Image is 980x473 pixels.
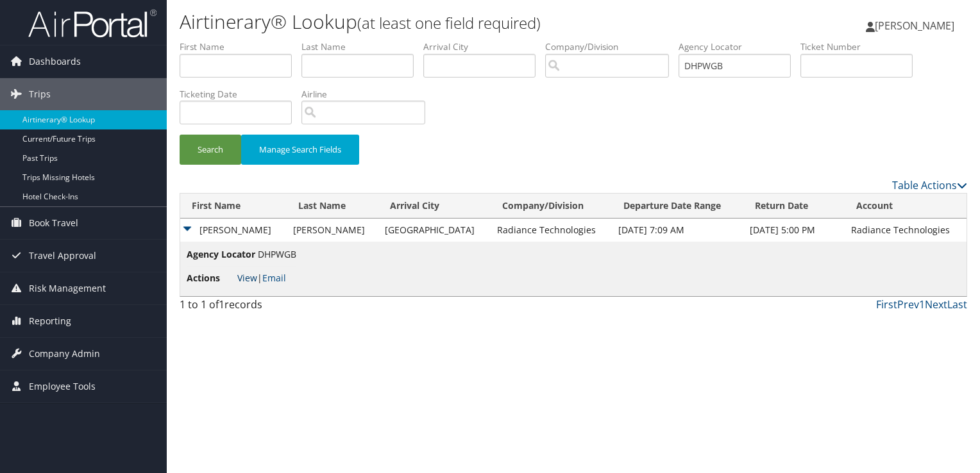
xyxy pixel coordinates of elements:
label: First Name [180,40,301,53]
span: DHPWGB [258,248,296,260]
h1: Airtinerary® Lookup [180,8,705,35]
th: Account: activate to sort column ascending [845,194,967,219]
span: 1 [219,297,224,311]
a: View [237,272,257,284]
th: Last Name: activate to sort column ascending [287,194,379,219]
span: [PERSON_NAME] [875,19,954,33]
a: Last [947,297,967,311]
td: [GEOGRAPHIC_DATA] [378,219,490,242]
small: (at least one field required) [357,12,541,33]
span: Travel Approval [29,240,96,272]
th: Departure Date Range: activate to sort column ascending [612,194,743,219]
img: airportal-logo.png [28,8,156,38]
a: Email [262,272,286,284]
td: [PERSON_NAME] [287,219,379,242]
span: Trips [29,78,51,110]
td: [DATE] 7:09 AM [612,219,743,242]
label: Company/Division [545,40,679,53]
label: Arrival City [423,40,545,53]
a: Next [925,297,947,311]
td: [PERSON_NAME] [180,219,287,242]
th: Return Date: activate to sort column ascending [743,194,845,219]
a: Table Actions [892,178,967,192]
span: Dashboards [29,46,81,78]
label: Ticketing Date [180,88,301,101]
span: Employee Tools [29,370,96,402]
a: 1 [919,297,925,311]
span: | [237,272,286,284]
label: Ticket Number [800,40,922,53]
td: [DATE] 5:00 PM [743,219,845,242]
span: Reporting [29,305,71,337]
span: Risk Management [29,272,106,304]
label: Airline [301,88,435,101]
span: Agency Locator [187,247,255,261]
a: Prev [897,297,919,311]
span: Company Admin [29,338,100,370]
a: [PERSON_NAME] [866,6,967,45]
label: Last Name [301,40,423,53]
span: Actions [187,271,235,285]
button: Manage Search Fields [241,135,359,165]
span: Book Travel [29,207,78,239]
button: Search [180,135,241,165]
label: Agency Locator [679,40,800,53]
div: 1 to 1 of records [180,297,362,319]
th: First Name: activate to sort column ascending [180,194,287,219]
th: Arrival City: activate to sort column ascending [378,194,490,219]
td: Radiance Technologies [491,219,612,242]
td: Radiance Technologies [845,219,967,242]
th: Company/Division [491,194,612,219]
a: First [876,297,897,311]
